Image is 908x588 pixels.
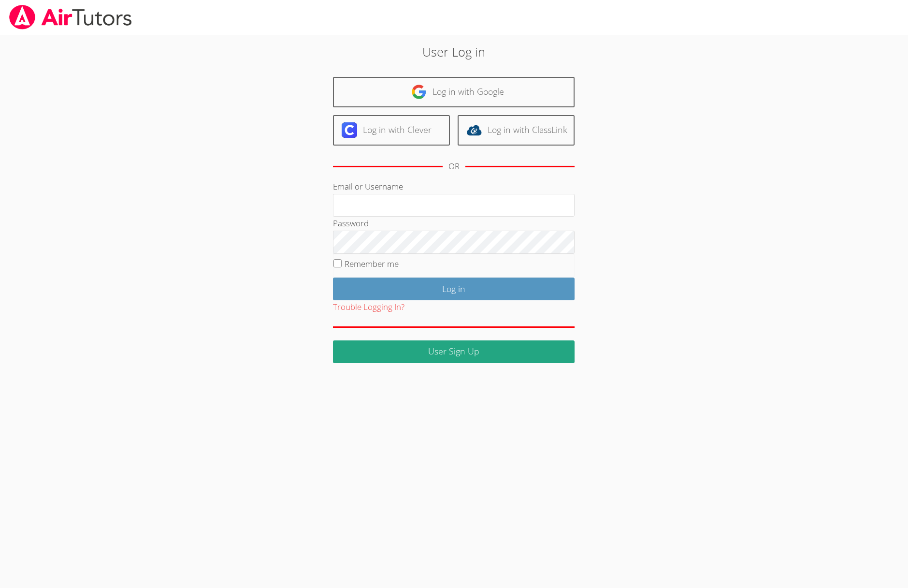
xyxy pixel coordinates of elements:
input: Log in [333,278,575,300]
label: Password [333,218,369,229]
a: User Sign Up [333,340,575,363]
img: google-logo-50288ca7cdecda66e5e0955fdab243c47b7ad437acaf1139b6f446037453330a.svg [411,84,427,100]
img: classlink-logo-d6bb404cc1216ec64c9a2012d9dc4662098be43eaf13dc465df04b49fa7ab582.svg [466,122,482,138]
label: Remember me [345,258,399,269]
h2: User Log in [209,43,699,61]
img: clever-logo-6eab21bc6e7a338710f1a6ff85c0baf02591cd810cc4098c63d3a4b26e2feb20.svg [342,122,357,138]
img: airtutors_banner-c4298cdbf04f3fff15de1276eac7730deb9818008684d7c2e4769d2f7ddbe033.png [8,5,133,29]
a: Log in with Clever [333,115,450,146]
div: OR [448,160,460,174]
a: Log in with ClassLink [458,115,575,146]
button: Trouble Logging In? [333,300,404,314]
label: Email or Username [333,181,403,192]
a: Log in with Google [333,77,575,107]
